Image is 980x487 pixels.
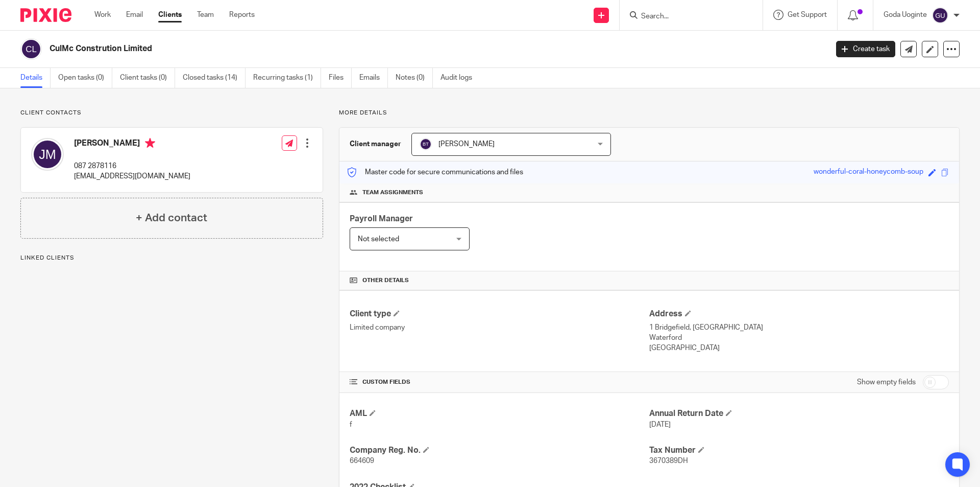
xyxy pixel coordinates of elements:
h4: Tax Number [649,445,949,456]
p: [GEOGRAPHIC_DATA] [649,343,949,353]
a: Team [197,10,214,20]
span: Payroll Manager [350,215,413,223]
p: Goda Uoginte [884,10,927,20]
h4: Address [649,309,949,319]
a: Emails [359,68,388,88]
p: Client contacts [20,109,323,117]
div: wonderful-coral-honeycomb-soup [814,167,923,178]
input: Search [640,12,732,21]
i: Primary [145,138,155,148]
h4: Client type [350,309,649,319]
a: Client tasks (0) [120,68,175,88]
p: Master code for secure communications and files [347,167,523,177]
a: Files [329,68,352,88]
a: Open tasks (0) [58,68,112,88]
a: Details [20,68,51,88]
span: f [350,421,352,428]
h4: Annual Return Date [649,408,949,419]
p: Waterford [649,333,949,343]
h2: CulMc Constrution Limited [50,43,667,54]
img: Pixie [20,8,71,22]
a: Email [126,10,143,20]
img: svg%3E [932,7,948,24]
span: [DATE] [649,421,671,428]
a: Recurring tasks (1) [253,68,321,88]
img: svg%3E [31,138,64,171]
span: 3670389DH [649,457,688,465]
h4: [PERSON_NAME] [74,138,190,151]
h4: + Add contact [136,210,207,226]
span: Get Support [788,11,827,18]
p: [EMAIL_ADDRESS][DOMAIN_NAME] [74,171,190,181]
a: Audit logs [440,68,480,88]
a: Clients [158,10,182,20]
span: Not selected [358,236,399,243]
span: Other details [362,276,409,285]
label: Show empty fields [857,377,916,387]
a: Create task [836,41,895,57]
h4: CUSTOM FIELDS [350,378,649,386]
p: More details [339,109,960,117]
p: Limited company [350,322,649,333]
img: svg%3E [420,138,432,150]
p: 087 2878116 [74,161,190,171]
h4: Company Reg. No. [350,445,649,456]
p: 1 Bridgefield, [GEOGRAPHIC_DATA] [649,322,949,333]
img: svg%3E [20,38,42,60]
a: Reports [229,10,255,20]
span: Team assignments [362,189,423,197]
a: Notes (0) [396,68,433,88]
span: [PERSON_NAME] [438,141,495,148]
p: Linked clients [20,254,323,262]
h3: Client manager [350,139,401,149]
a: Work [94,10,111,20]
h4: AML [350,408,649,419]
span: 664609 [350,457,374,465]
a: Closed tasks (14) [183,68,246,88]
